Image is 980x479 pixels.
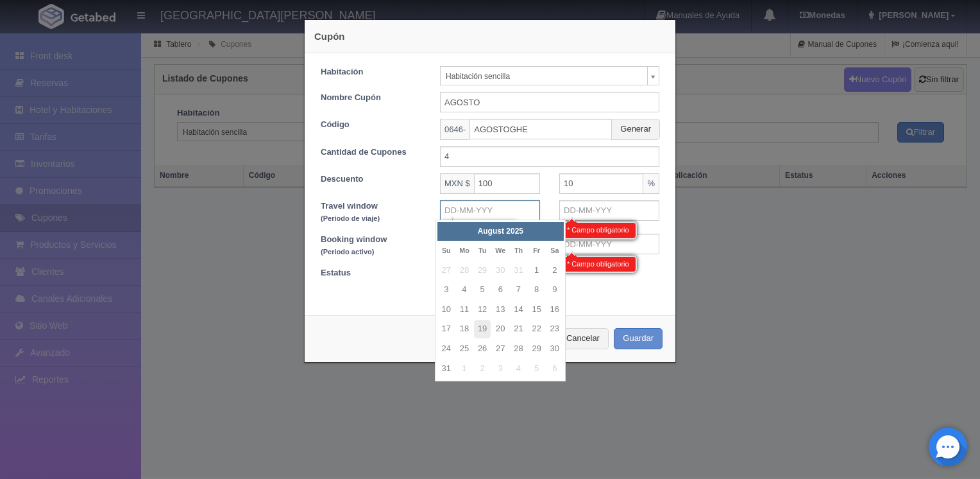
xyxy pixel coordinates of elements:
a: 27 [492,340,509,358]
div: * Campo obligatorio [559,256,637,274]
a: 10 [438,300,455,319]
a: 24 [438,340,455,358]
a: 14 [510,300,527,319]
span: 6 [546,360,563,378]
button: Generar [611,119,660,140]
span: Friday [533,247,540,254]
label: Booking window [311,234,430,257]
a: 12 [474,300,491,319]
a: 9 [546,281,563,299]
input: DD-MM-YYY [559,200,659,221]
span: 28 [456,261,473,280]
label: Cantidad de Cupones [311,146,430,159]
label: Travel window [311,200,430,224]
span: % [643,173,659,194]
a: 7 [510,281,527,299]
a: 23 [546,320,563,338]
button: Guardar [614,328,663,349]
a: 29 [528,340,545,358]
a: 16 [546,300,563,319]
span: 4 [510,360,527,378]
a: 15 [528,300,545,319]
a: 17 [438,320,455,338]
a: 28 [510,340,527,358]
span: 31 [510,261,527,280]
label: Estatus [311,267,430,279]
label: Habitación [311,66,430,78]
a: 2 [546,261,563,280]
a: 1 [528,261,545,280]
a: 3 [438,281,455,299]
span: 29 [474,261,491,280]
a: 11 [456,300,473,319]
span: Prev [441,225,451,235]
span: 2025 [506,227,523,236]
a: Next [548,223,562,238]
label: Descuento [311,173,430,186]
span: Saturday [550,247,559,254]
a: 22 [528,320,545,338]
input: DD-MM-YYY [440,200,540,221]
a: 13 [492,300,509,319]
a: 20 [492,320,509,338]
a: 18 [456,320,473,338]
span: Monday [459,247,469,254]
small: (Periodo de viaje) [321,214,380,222]
span: 1 [456,360,473,378]
a: 30 [546,340,563,358]
a: 21 [510,320,527,338]
span: Thursday [514,247,523,254]
a: 25 [456,340,473,358]
span: Habitación sencilla [446,67,642,86]
button: Cancelar [557,328,609,349]
a: Habitación sencilla [440,66,659,85]
small: (Periodo activo) [321,248,374,256]
span: 0646- [440,119,469,140]
span: MXN $ [440,173,474,194]
a: 19 [474,320,491,338]
span: 5 [528,360,545,378]
a: Prev [439,223,453,238]
input: DD-MM-YYY [559,234,659,254]
a: 6 [492,281,509,299]
a: 31 [438,360,455,378]
span: Sunday [442,247,451,254]
a: 4 [456,281,473,299]
label: Nombre Cupón [311,92,430,104]
span: Wednesday [495,247,505,254]
span: 27 [438,261,455,280]
span: Next [550,225,561,235]
span: 2 [474,360,491,378]
span: August [478,227,504,236]
a: 5 [474,281,491,299]
a: 26 [474,340,491,358]
a: 8 [528,281,545,299]
div: * Campo obligatorio [559,222,637,239]
span: Tuesday [478,247,486,254]
h4: Cupón [314,30,666,43]
span: 30 [492,261,509,280]
span: 3 [492,360,509,378]
label: Código [311,119,430,131]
